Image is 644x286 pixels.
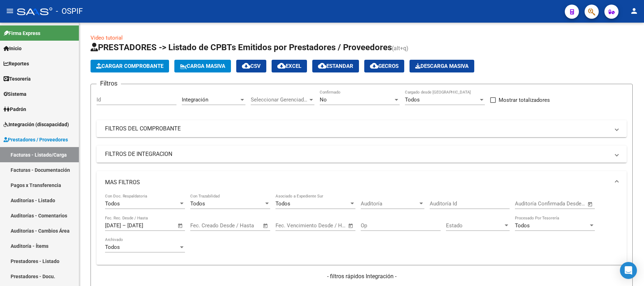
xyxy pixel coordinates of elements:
h3: Filtros [97,78,121,88]
button: Descarga Masiva [410,60,474,72]
mat-panel-title: FILTROS DE INTEGRACION [105,150,610,158]
button: Open calendar [586,200,594,208]
mat-icon: cloud_download [370,62,378,70]
input: Fecha inicio [190,222,219,229]
mat-icon: cloud_download [277,62,286,70]
span: Todos [515,222,530,229]
span: (alt+q) [392,45,408,52]
div: Open Intercom Messenger [620,262,637,279]
mat-expansion-panel-header: MAS FILTROS [97,171,627,194]
button: Open calendar [262,222,270,230]
h4: - filtros rápidos Integración - [97,273,627,280]
mat-icon: cloud_download [318,62,326,70]
button: EXCEL [272,60,307,72]
app-download-masive: Descarga masiva de comprobantes (adjuntos) [410,60,474,72]
mat-panel-title: MAS FILTROS [105,179,610,186]
span: Integración [182,97,208,103]
span: PRESTADORES -> Listado de CPBTs Emitidos por Prestadores / Proveedores [91,42,392,52]
span: Firma Express [4,29,40,37]
span: Sistema [4,90,27,98]
input: Fecha inicio [105,222,121,229]
input: Fecha inicio [515,200,544,207]
span: – [122,222,126,229]
span: EXCEL [277,63,301,69]
input: Fecha fin [127,222,162,229]
span: Descarga Masiva [415,63,469,69]
mat-icon: menu [6,7,14,15]
button: Cargar Comprobante [91,60,169,72]
input: Fecha fin [550,200,584,207]
span: Mostrar totalizadores [499,96,550,104]
mat-icon: person [630,7,638,15]
span: Todos [105,200,120,207]
mat-expansion-panel-header: FILTROS DE INTEGRACION [97,146,627,163]
mat-icon: cloud_download [242,62,250,70]
span: - OSPIF [56,4,83,19]
button: Open calendar [347,222,355,230]
button: Carga Masiva [174,60,231,72]
span: Auditoría [361,200,418,207]
span: Reportes [4,60,29,68]
span: Padrón [4,105,26,113]
span: Estado [446,222,503,229]
button: CSV [236,60,266,72]
button: Gecros [364,60,404,72]
input: Fecha inicio [275,222,304,229]
mat-expansion-panel-header: FILTROS DEL COMPROBANTE [97,120,627,137]
span: Todos [405,97,420,103]
div: MAS FILTROS [97,194,627,265]
span: Todos [105,244,120,250]
span: Prestadores / Proveedores [4,136,68,144]
span: Carga Masiva [180,63,225,69]
button: Open calendar [176,222,185,230]
span: Seleccionar Gerenciador [251,97,308,103]
span: Todos [190,200,205,207]
mat-panel-title: FILTROS DEL COMPROBANTE [105,125,610,133]
span: CSV [242,63,261,69]
span: Todos [275,200,290,207]
span: Inicio [4,45,22,52]
span: No [320,97,327,103]
span: Cargar Comprobante [96,63,163,69]
span: Integración (discapacidad) [4,121,69,128]
span: Tesorería [4,75,31,83]
span: Estandar [318,63,353,69]
input: Fecha fin [311,222,345,229]
span: Gecros [370,63,399,69]
button: Estandar [312,60,359,72]
input: Fecha fin [225,222,260,229]
a: Video tutorial [91,35,123,41]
